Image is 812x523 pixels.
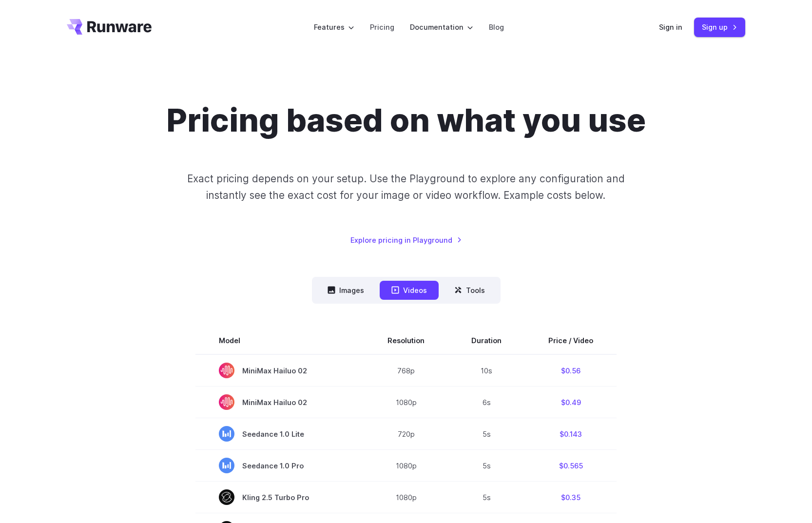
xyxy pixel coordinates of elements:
p: Exact pricing depends on your setup. Use the Playground to explore any configuration and instantl... [169,171,643,203]
a: Pricing [370,21,394,33]
td: 5s [448,450,525,482]
a: Sign up [694,18,745,37]
label: Features [314,21,354,33]
td: $0.565 [525,450,617,482]
h1: Pricing based on what you use [166,101,646,139]
th: Duration [448,327,525,354]
span: MiniMax Hailuo 02 [219,363,341,378]
td: $0.56 [525,354,617,387]
label: Documentation [410,21,473,33]
span: Seedance 1.0 Pro [219,458,341,473]
td: 6s [448,387,525,418]
td: $0.35 [525,482,617,513]
th: Price / Video [525,327,617,354]
button: Videos [380,281,439,300]
td: $0.143 [525,418,617,450]
button: Tools [443,281,497,300]
a: Blog [489,21,504,33]
span: Kling 2.5 Turbo Pro [219,489,341,505]
a: Go to / [67,19,152,35]
button: Images [316,281,376,300]
td: 1080p [364,482,448,513]
span: Seedance 1.0 Lite [219,426,341,442]
td: 768p [364,354,448,387]
a: Sign in [659,21,682,33]
a: Explore pricing in Playground [350,234,462,246]
th: Model [195,327,364,354]
td: 1080p [364,387,448,418]
span: MiniMax Hailuo 02 [219,394,341,410]
th: Resolution [364,327,448,354]
td: 10s [448,354,525,387]
td: 1080p [364,450,448,482]
td: 5s [448,482,525,513]
td: $0.49 [525,387,617,418]
td: 5s [448,418,525,450]
td: 720p [364,418,448,450]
